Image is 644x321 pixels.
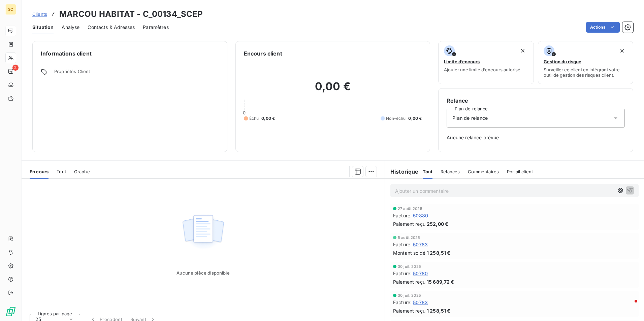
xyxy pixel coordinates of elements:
[544,59,581,64] span: Gestion du risque
[5,4,16,15] div: SC
[143,24,169,31] span: Paramètres
[452,115,488,121] span: Plan de relance
[74,169,90,174] span: Graphe
[444,67,520,72] span: Ajouter une limite d’encours autorisé
[32,24,54,31] span: Situation
[386,115,406,121] span: Non-échu
[507,169,533,174] span: Portail client
[544,67,627,78] span: Surveiller ce client en intégrant votre outil de gestion des risques client.
[447,97,625,105] h6: Relance
[57,169,66,174] span: Tout
[398,236,420,240] span: 5 août 2025
[398,207,422,211] span: 27 août 2025
[398,293,421,297] span: 30 juil. 2025
[88,24,135,31] span: Contacts & Adresses
[423,169,433,174] span: Tout
[408,115,422,121] span: 0,00 €
[621,298,637,314] iframe: Intercom live chat
[586,22,620,33] button: Actions
[393,220,425,227] span: Paiement reçu
[32,11,47,17] a: Clients
[538,41,633,84] button: Gestion du risqueSurveiller ce client en intégrant votre outil de gestion des risques client.
[32,11,47,17] span: Clients
[244,49,282,58] h6: Encours client
[393,241,412,248] span: Facture :
[30,169,49,174] span: En cours
[413,241,428,248] span: 50783
[393,307,425,314] span: Paiement reçu
[413,270,428,277] span: 50780
[41,49,219,58] h6: Informations client
[5,306,16,317] img: Logo LeanPay
[427,220,448,227] span: 252,00 €
[243,110,246,115] span: 0
[249,115,259,121] span: Échu
[385,168,419,176] h6: Historique
[12,65,19,71] span: 2
[427,249,451,256] span: 1 258,51 €
[444,59,480,64] span: Limite d’encours
[62,24,79,31] span: Analyse
[261,115,275,121] span: 0,00 €
[398,264,421,269] span: 30 juil. 2025
[393,278,425,285] span: Paiement reçu
[468,169,499,174] span: Commentaires
[413,212,428,219] span: 50880
[393,212,412,219] span: Facture :
[59,8,203,20] h3: MARCOU HABITAT - C_00134_SCEP
[393,270,412,277] span: Facture :
[393,299,412,306] span: Facture :
[427,278,454,285] span: 15 689,72 €
[441,169,460,174] span: Relances
[244,80,422,100] h2: 0,00 €
[393,249,425,256] span: Montant soldé
[438,41,534,84] button: Limite d’encoursAjouter une limite d’encours autorisé
[182,211,225,253] img: Empty state
[447,134,625,141] span: Aucune relance prévue
[54,69,219,78] span: Propriétés Client
[413,299,428,306] span: 50783
[427,307,451,314] span: 1 258,51 €
[176,270,229,276] span: Aucune pièce disponible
